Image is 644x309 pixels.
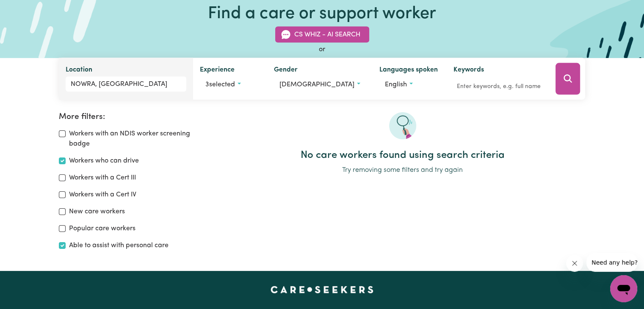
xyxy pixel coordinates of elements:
label: Gender [274,65,297,77]
span: English [385,81,407,88]
button: Worker experience options [200,77,260,93]
span: 3 selected [205,81,235,88]
a: Careseekers home page [271,286,373,293]
label: Languages spoken [379,65,438,77]
span: [DEMOGRAPHIC_DATA] [279,81,354,88]
button: Worker language preferences [379,77,440,93]
label: New care workers [69,207,125,217]
iframe: Message from company [586,253,637,272]
h2: No care workers found using search criteria [220,149,585,162]
button: Worker gender preference [274,77,365,93]
label: Keywords [453,65,484,77]
div: or [59,44,586,55]
label: Workers who can drive [69,156,139,166]
button: Search [556,63,580,95]
h2: More filters: [59,112,210,122]
label: Able to assist with personal care [69,240,169,251]
label: Location [66,65,92,77]
iframe: Button to launch messaging window [610,275,637,302]
label: Experience [200,65,235,77]
label: Workers with a Cert IV [69,190,136,200]
button: CS Whiz - AI Search [275,27,369,43]
label: Workers with an NDIS worker screening badge [69,129,210,149]
label: Workers with a Cert III [69,173,136,183]
p: Try removing some filters and try again [220,165,585,175]
span: Need any help? [5,6,51,13]
h1: Find a care or support worker [208,4,436,24]
iframe: Close message [566,255,583,272]
label: Popular care workers [69,223,135,234]
input: Enter keywords, e.g. full name, interests [453,80,544,93]
input: Enter a suburb [66,77,186,92]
